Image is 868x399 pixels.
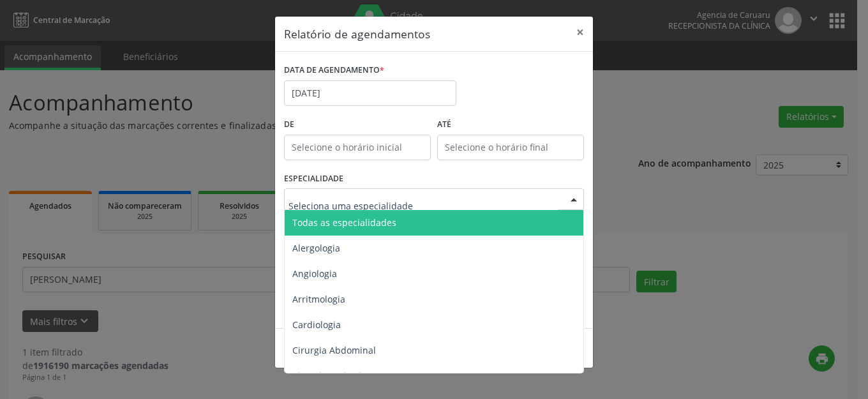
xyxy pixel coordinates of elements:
input: Selecione o horário inicial [284,135,431,160]
input: Seleciona uma especialidade [288,193,558,218]
span: Cardiologia [292,319,341,331]
button: Close [567,17,593,48]
label: De [284,115,431,135]
label: ATÉ [437,115,584,135]
span: Todas as especialidades [292,216,396,229]
span: Cirurgia Bariatrica [292,370,371,382]
h5: Relatório de agendamentos [284,26,430,42]
input: Selecione o horário final [437,135,584,160]
span: Angiologia [292,267,337,280]
label: ESPECIALIDADE [284,169,343,189]
label: DATA DE AGENDAMENTO [284,61,384,80]
span: Cirurgia Abdominal [292,344,376,356]
span: Arritmologia [292,293,345,305]
span: Alergologia [292,242,340,254]
input: Selecione uma data ou intervalo [284,80,456,106]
